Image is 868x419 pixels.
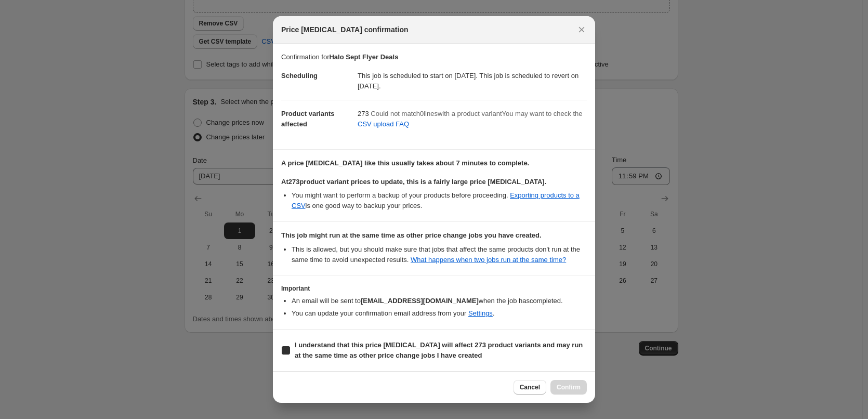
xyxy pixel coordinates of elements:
li: You might want to perform a backup of your products before proceeding. is one good way to backup ... [292,190,587,211]
a: Exporting products to a CSV [292,191,580,209]
span: Cancel [520,383,540,391]
span: Product variants affected [281,110,335,128]
li: You can update your confirmation email address from your . [292,308,587,319]
b: I understand that this price [MEDICAL_DATA] will affect 273 product variants and may run at the s... [295,341,583,359]
b: This job might run at the same time as other price change jobs you have created. [281,231,542,239]
b: At 273 product variant prices to update, this is a fairly large price [MEDICAL_DATA]. [281,178,546,186]
span: Could not match 0 line s with a product variant [371,110,502,117]
span: CSV upload FAQ [358,119,409,129]
dd: This job is scheduled to start on [DATE]. This job is scheduled to revert on [DATE]. [358,62,587,100]
span: Scheduling [281,72,318,80]
a: Settings [468,309,493,317]
b: Halo Sept Flyer Deals [329,53,398,61]
p: Confirmation for [281,52,587,62]
button: Cancel [514,380,546,395]
li: An email will be sent to when the job has completed . [292,296,587,306]
b: A price [MEDICAL_DATA] like this usually takes about 7 minutes to complete. [281,159,529,167]
li: This is allowed, but you should make sure that jobs that affect the same products don ' t run at ... [292,244,587,265]
span: Price [MEDICAL_DATA] confirmation [281,24,409,35]
b: [EMAIL_ADDRESS][DOMAIN_NAME] [361,297,479,305]
h3: Important [281,284,587,293]
a: CSV upload FAQ [351,116,415,133]
a: What happens when two jobs run at the same time? [411,256,566,264]
button: Close [574,22,589,37]
div: 273 [358,109,587,133]
span: You may want to check the [502,110,583,117]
